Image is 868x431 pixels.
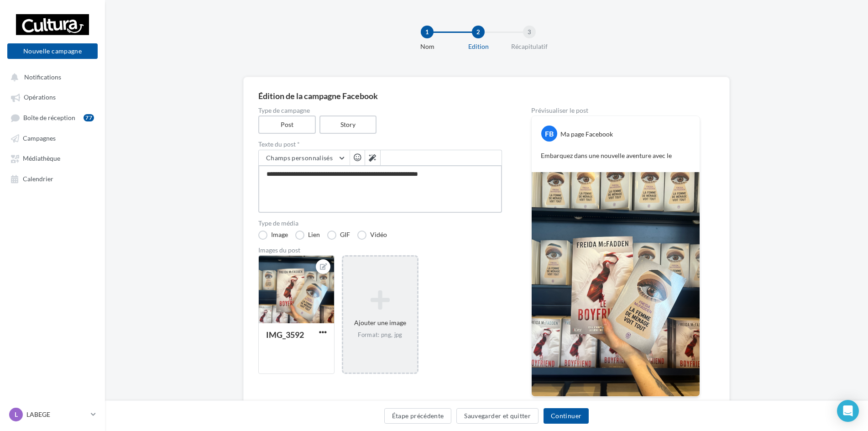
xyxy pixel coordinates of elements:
[472,26,485,38] div: 2
[384,408,452,424] button: Étape précédente
[7,406,98,423] a: L LABEGE
[837,400,859,422] div: Open Intercom Messenger
[258,220,502,226] label: Type de média
[23,134,56,142] span: Campagnes
[258,247,502,253] div: Images du post
[5,109,99,126] a: Boîte de réception77
[5,150,99,166] a: Médiathèque
[266,330,304,340] div: IMG_3592
[26,410,87,419] p: LABEGE
[23,175,53,183] span: Calendrier
[23,114,75,121] span: Boîte de réception
[5,89,99,105] a: Opérations
[421,26,434,38] div: 1
[23,155,60,163] span: Médiathèque
[24,73,61,81] span: Notifications
[398,42,456,51] div: Nom
[24,94,56,101] span: Opérations
[544,408,589,424] button: Continuer
[456,408,539,424] button: Sauvegarder et quitter
[258,92,715,100] div: Édition de la campagne Facebook
[295,231,320,240] label: Lien
[266,154,333,162] span: Champs personnalisés
[357,231,387,240] label: Vidéo
[531,397,700,409] div: La prévisualisation est non-contractuelle
[84,114,94,121] div: 77
[541,126,557,142] div: FB
[560,130,613,139] div: Ma page Facebook
[259,150,350,166] button: Champs personnalisés
[5,68,96,85] button: Notifications
[541,151,690,160] p: Embarquez dans une nouvelle aventure avec le
[523,26,536,38] div: 3
[449,42,507,51] div: Edition
[258,141,502,147] label: Texte du post *
[258,231,288,240] label: Image
[5,170,99,187] a: Calendrier
[500,42,559,51] div: Récapitulatif
[5,130,99,146] a: Campagnes
[15,410,18,419] span: L
[258,116,316,134] label: Post
[258,107,502,114] label: Type de campagne
[531,107,700,114] div: Prévisualiser le post
[7,43,98,59] button: Nouvelle campagne
[319,116,377,134] label: Story
[327,231,350,240] label: GIF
